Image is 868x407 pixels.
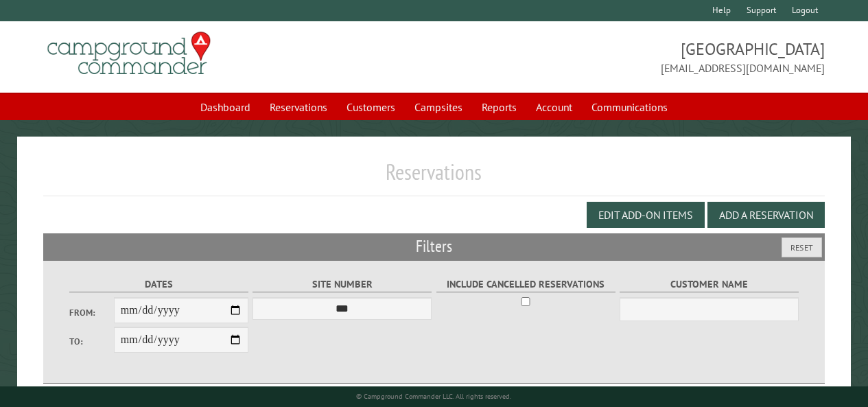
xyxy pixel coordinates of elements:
button: Reset [782,237,822,257]
button: Add a Reservation [707,202,825,228]
label: Include Cancelled Reservations [436,277,615,292]
a: Customers [338,94,403,120]
a: Reservations [261,94,336,120]
label: Customer Name [620,277,799,292]
img: Campground Commander [43,27,215,80]
a: Reports [473,94,525,120]
label: Site Number [253,277,432,292]
span: [GEOGRAPHIC_DATA] [EMAIL_ADDRESS][DOMAIN_NAME] [434,38,825,76]
small: © Campground Commander LLC. All rights reserved. [356,392,511,401]
a: Account [528,94,580,120]
h1: Reservations [43,159,825,196]
label: To: [69,335,114,348]
a: Campsites [406,94,471,120]
a: Communications [583,94,676,120]
label: From: [69,306,114,319]
label: Dates [69,277,248,292]
a: Dashboard [192,94,259,120]
h2: Filters [43,233,825,259]
button: Edit Add-on Items [587,202,705,228]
